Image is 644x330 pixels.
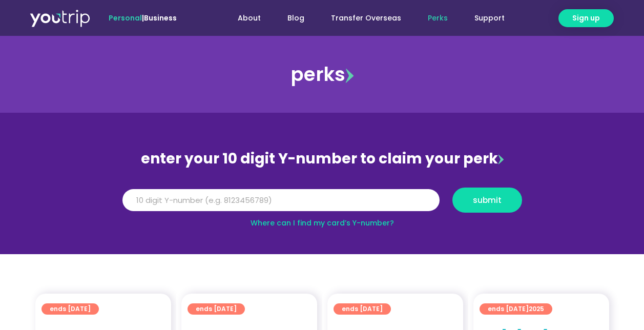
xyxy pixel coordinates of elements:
[188,303,245,315] a: ends [DATE]
[558,9,614,27] a: Sign up
[41,303,99,315] a: ends [DATE]
[224,9,274,28] a: About
[334,303,391,315] a: ends [DATE]
[473,196,502,204] span: submit
[122,188,522,220] form: Y Number
[109,13,177,23] span: |
[452,188,522,213] button: submit
[529,304,544,313] span: 2025
[204,9,518,28] nav: Menu
[144,13,177,23] a: Business
[50,303,91,315] span: ends [DATE]
[109,13,142,23] span: Personal
[480,303,552,315] a: ends [DATE]2025
[414,9,461,28] a: Perks
[572,13,600,24] span: Sign up
[461,9,518,28] a: Support
[488,303,544,315] span: ends [DATE]
[251,218,394,228] a: Where can I find my card’s Y-number?
[342,303,383,315] span: ends [DATE]
[196,303,237,315] span: ends [DATE]
[274,9,318,28] a: Blog
[117,146,527,172] div: enter your 10 digit Y-number to claim your perk
[318,9,414,28] a: Transfer Overseas
[122,189,440,212] input: 10 digit Y-number (e.g. 8123456789)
